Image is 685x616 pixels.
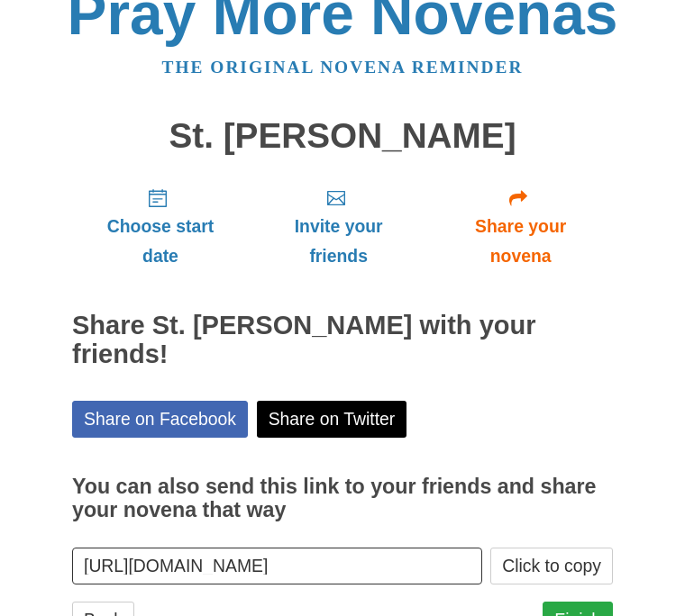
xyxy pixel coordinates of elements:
button: Click to copy [490,548,613,584]
h3: You can also send this link to your friends and share your novena that way [72,476,613,521]
a: Invite your friends [249,173,428,280]
a: Share on Twitter [257,401,407,438]
span: Choose start date [90,212,231,271]
a: Choose start date [72,173,249,280]
a: The original novena reminder [162,58,524,77]
h1: St. [PERSON_NAME] [72,117,613,156]
h2: Share St. [PERSON_NAME] with your friends! [72,312,613,369]
span: Invite your friends [267,212,410,271]
a: Share on Facebook [72,401,248,438]
a: Share your novena [428,173,613,280]
span: Share your novena [446,212,595,271]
